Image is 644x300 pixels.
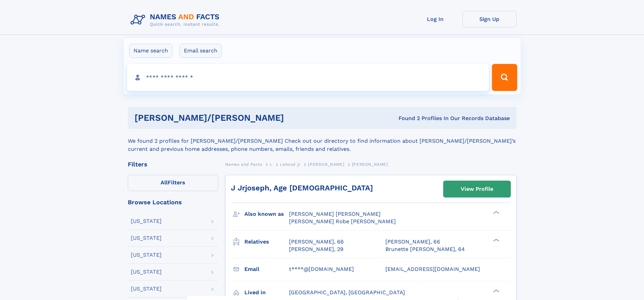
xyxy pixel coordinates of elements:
a: View Profile [444,181,510,197]
a: L [270,160,272,168]
span: [GEOGRAPHIC_DATA], [GEOGRAPHIC_DATA] [289,289,405,296]
span: All [161,179,168,186]
div: Browse Locations [128,199,218,205]
div: [US_STATE] [131,269,162,275]
h3: Also known as [244,208,289,220]
div: [US_STATE] [131,252,162,258]
div: View Profile [461,181,493,197]
div: [US_STATE] [131,235,162,241]
a: Log In [408,11,462,27]
a: Names and Facts [225,160,262,168]
a: [PERSON_NAME], 66 [289,238,344,246]
a: [PERSON_NAME], 29 [289,246,343,253]
div: ❯ [492,238,500,242]
span: [EMAIL_ADDRESS][DOMAIN_NAME] [385,266,480,272]
a: Lahood jr [280,160,300,168]
div: ❯ [492,289,500,293]
div: Filters [128,161,218,167]
a: Brunette [PERSON_NAME], 64 [385,246,465,253]
input: search input [127,64,489,91]
a: J Jrjoseph, Age [DEMOGRAPHIC_DATA] [231,184,373,192]
a: Sign Up [462,11,517,27]
div: [US_STATE] [131,286,162,292]
a: [PERSON_NAME] [308,160,344,168]
div: ❯ [492,210,500,215]
label: Filters [128,175,218,191]
img: Logo Names and Facts [128,11,225,29]
span: [PERSON_NAME] Robe [PERSON_NAME] [289,218,396,225]
span: [PERSON_NAME] [352,162,388,167]
label: Email search [180,44,222,58]
h3: Email [244,263,289,275]
span: [PERSON_NAME] [308,162,344,167]
h3: Lived in [244,287,289,298]
h1: [PERSON_NAME]/[PERSON_NAME] [135,114,341,122]
a: [PERSON_NAME], 66 [385,238,440,246]
h3: Relatives [244,236,289,248]
button: Search Button [492,64,517,91]
label: Name search [129,44,172,58]
div: Found 2 Profiles In Our Records Database [341,115,510,122]
span: Lahood jr [280,162,300,167]
div: [US_STATE] [131,218,162,224]
span: [PERSON_NAME] [PERSON_NAME] [289,211,381,217]
span: L [270,162,272,167]
div: We found 2 profiles for [PERSON_NAME]/[PERSON_NAME] Check out our directory to find information a... [128,129,517,153]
